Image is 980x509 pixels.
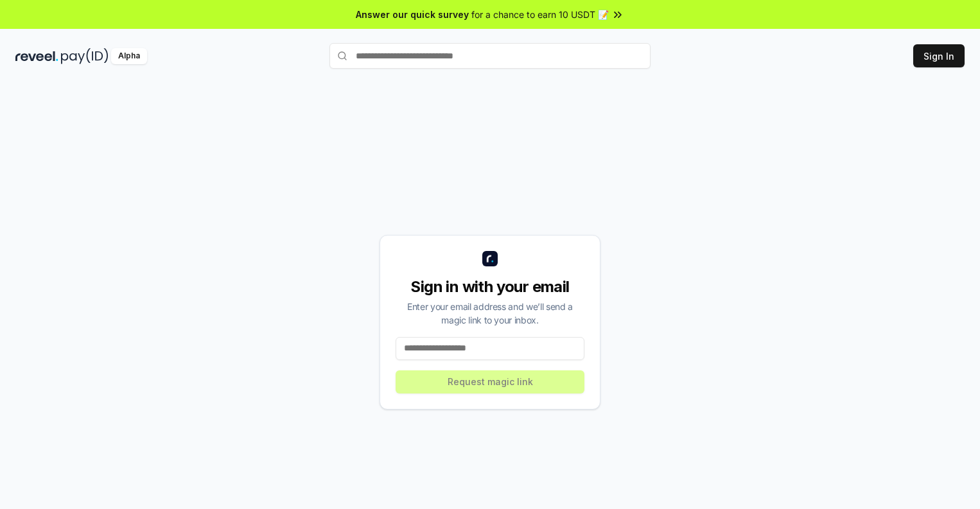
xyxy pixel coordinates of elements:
[15,48,58,64] img: reveel_dark
[396,300,584,327] div: Enter your email address and we’ll send a magic link to your inbox.
[471,8,609,21] span: for a chance to earn 10 USDT 📝
[61,48,109,64] img: pay_id
[396,277,584,297] div: Sign in with your email
[111,48,147,64] div: Alpha
[482,251,498,266] img: logo_small
[356,8,469,21] span: Answer our quick survey
[913,44,965,67] button: Sign In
